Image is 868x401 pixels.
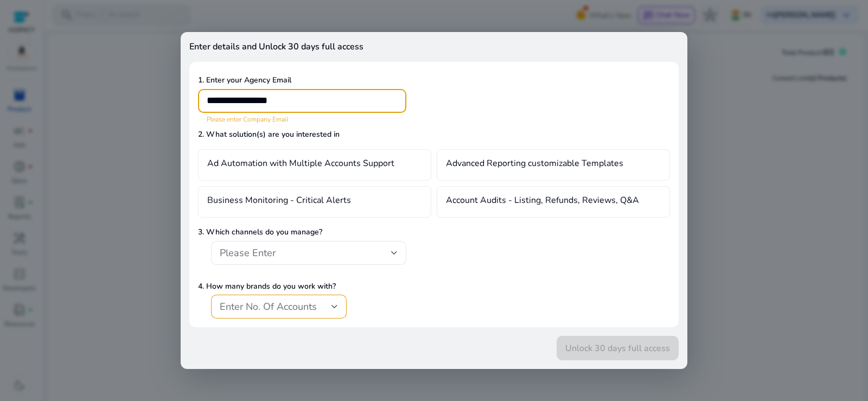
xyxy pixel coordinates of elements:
[220,300,317,313] span: Enter No. Of Accounts
[189,42,679,62] h4: Enter details and Unlock 30 days full access
[446,195,639,208] h4: Account Audits - Listing, Refunds, Reviews, Q&A
[198,129,670,140] p: 2. What solution(s) are you interested in
[207,195,351,208] h4: Business Monitoring - Critical Alerts
[207,113,398,124] mat-error: Please enter Company Email
[198,74,670,86] p: 1. Enter your Agency Email
[198,281,670,292] p: 4. How many brands do you work with?
[198,226,670,238] p: 3. Which channels do you manage?
[446,158,623,171] h4: Advanced Reporting customizable Templates
[220,246,276,259] span: Please Enter
[207,158,394,171] h4: Ad Automation with Multiple Accounts Support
